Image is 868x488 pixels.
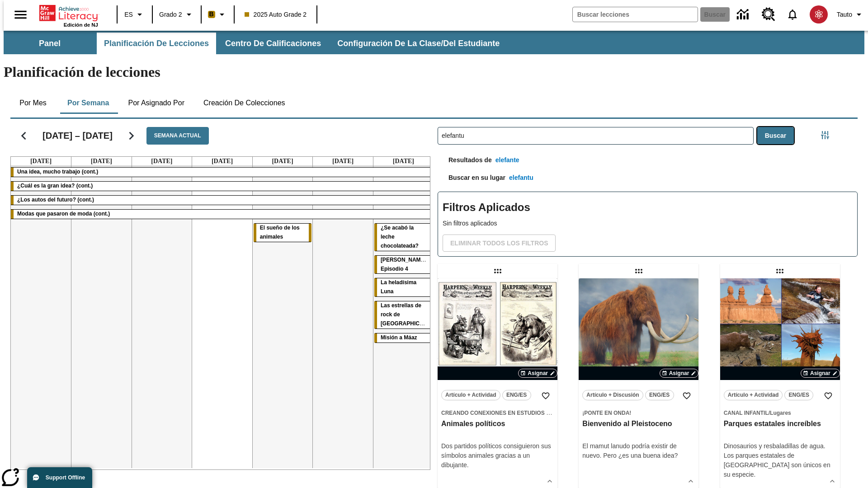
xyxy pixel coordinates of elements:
div: Filtros Aplicados [438,192,858,257]
a: 25 de septiembre de 2025 [210,157,235,166]
div: Subbarra de navegación [4,31,864,54]
a: 23 de septiembre de 2025 [89,157,114,166]
button: Artículo + Discusión [582,390,643,400]
span: Tema: ¡Ponte en onda!/null [582,408,695,418]
a: Centro de información [731,2,756,27]
span: ENG/ES [649,390,670,400]
div: El mamut lanudo podría existir de nuevo. Pero ¿es una buena idea? [582,441,695,460]
span: Artículo + Actividad [728,390,779,400]
span: ¿Los autos del futuro? (cont.) [17,197,94,203]
input: Buscar campo [573,7,698,22]
button: Regresar [12,124,35,147]
button: elefantu [505,169,537,186]
button: Por semana [60,92,116,114]
span: Misión a Máaz [381,334,417,341]
button: Por mes [10,92,56,114]
div: Modas que pasaron de moda (cont.) [11,210,434,219]
a: 24 de septiembre de 2025 [149,157,174,166]
button: Por asignado por [121,92,192,114]
p: Buscar en su lugar [438,173,505,187]
button: Centro de calificaciones [218,33,328,54]
span: Tema: Canal Infantil/Lugares [724,408,836,418]
div: La heladísima Luna [374,278,433,296]
a: 28 de septiembre de 2025 [391,157,416,166]
div: Elena Menope: Episodio 4 [374,256,433,274]
div: Lección arrastrable: Animales políticos [491,264,505,278]
button: Semana actual [146,127,209,145]
h3: Bienvenido al Pleistoceno [582,419,695,429]
span: Edición de NJ [64,22,98,28]
div: Dos partidos políticos consiguieron sus símbolos animales gracias a un dibujante. [441,441,554,470]
div: Dinosaurios y resbaladillas de agua. Los parques estatales de [GEOGRAPHIC_DATA] son únicos en su ... [724,441,836,479]
div: ¿Se acabó la leche chocolateada? [374,224,433,251]
span: ENG/ES [789,390,809,400]
span: Asignar [528,369,548,377]
button: Planificación de lecciones [97,33,216,54]
p: Resultados de [438,155,492,169]
button: Artículo + Actividad [441,390,500,400]
a: Portada [39,4,98,22]
button: Artículo + Actividad [724,390,783,400]
span: Asignar [669,369,689,377]
span: Asignar [810,369,830,377]
span: Grado 2 [159,10,182,19]
div: El sueño de los animales [254,224,312,242]
span: ¿Cuál es la gran idea? (cont.) [17,183,93,189]
button: ENG/ES [502,390,531,400]
div: Las estrellas de rock de Madagascar [374,301,433,328]
span: ¿Se acabó la leche chocolateada? [381,225,419,249]
button: Asignar Elegir fechas [518,369,557,378]
button: Asignar Elegir fechas [801,369,840,378]
button: Perfil/Configuración [833,6,868,23]
div: ¿Los autos del futuro? (cont.) [11,196,434,205]
span: B [209,9,214,20]
button: Añadir a mis Favoritas [679,388,695,404]
button: Creación de colecciones [196,92,292,114]
button: Añadir a mis Favoritas [538,388,554,404]
a: Centro de recursos, Se abrirá en una pestaña nueva. [756,2,781,27]
button: Ver más [684,474,698,488]
span: / [769,410,770,416]
h1: Planificación de lecciones [4,64,864,80]
a: 22 de septiembre de 2025 [28,157,53,166]
p: Sin filtros aplicados [443,219,853,228]
button: ENG/ES [645,390,674,400]
span: Centro de calificaciones [225,38,321,49]
img: avatar image [810,5,828,23]
span: Canal Infantil [724,410,769,416]
span: Elena Menope: Episodio 4 [381,257,428,272]
span: Las estrellas de rock de Madagascar [381,302,439,327]
button: Lenguaje: ES, Selecciona un idioma [120,6,149,23]
span: Artículo + Actividad [445,390,496,400]
a: 27 de septiembre de 2025 [330,157,355,166]
a: 26 de septiembre de 2025 [270,157,295,166]
span: Configuración de la clase/del estudiante [337,38,500,49]
span: Artículo + Discusión [586,390,639,400]
div: Portada [39,3,98,28]
button: ENG/ES [784,390,813,400]
button: Buscar [757,127,794,145]
button: Support Offline [27,467,92,488]
button: Grado: Grado 2, Elige un grado [156,6,198,23]
div: Misión a Máaz [374,333,433,343]
h2: Filtros Aplicados [443,197,853,219]
div: ¿Cuál es la gran idea? (cont.) [11,182,434,191]
div: Lección arrastrable: Bienvenido al Pleistoceno [632,264,646,278]
span: La heladísima Luna [381,279,416,295]
span: Tauto [837,10,852,19]
button: Ver más [826,474,839,488]
input: Buscar lecciones [438,127,753,144]
h3: Animales políticos [441,419,554,429]
button: Seguir [120,124,143,147]
span: El sueño de los animales [260,225,300,240]
span: Una idea, mucho trabajo (cont.) [17,169,98,175]
span: 2025 Auto Grade 2 [245,10,307,19]
button: Ver más [543,474,557,488]
button: Asignar Elegir fechas [660,369,699,378]
span: ES [124,10,133,19]
button: Abrir el menú lateral [7,1,34,28]
span: Creando conexiones en Estudios Sociales [441,410,574,416]
button: Panel [5,33,95,54]
span: ¡Ponte en onda! [582,410,631,416]
span: Tema: Creando conexiones en Estudios Sociales/Historia de Estados Unidos I [441,408,554,418]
